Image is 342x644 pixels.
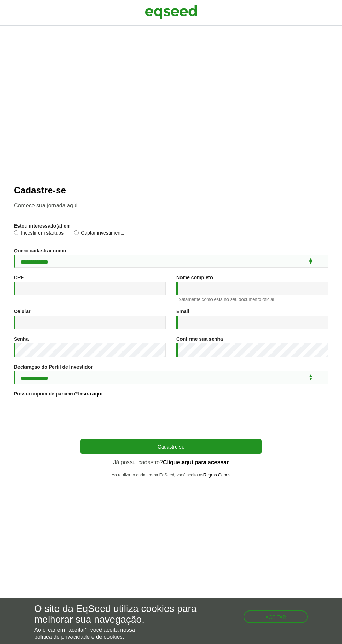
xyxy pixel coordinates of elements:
[14,202,328,209] p: Comece sua jornada aqui
[176,309,189,314] label: Email
[14,391,103,396] label: Possui cupom de parceiro?
[14,248,66,253] label: Quero cadastrar como
[80,439,262,454] button: Cadastre-se
[78,391,103,396] a: Insira aqui
[14,230,18,235] input: Investir em startups
[14,364,93,369] label: Declaração do Perfil de Investidor
[14,336,29,341] label: Senha
[176,297,328,302] div: Exatamente como está no seu documento oficial
[244,610,308,623] button: Aceitar
[118,405,224,432] iframe: reCAPTCHA
[145,3,197,21] img: EqSeed Logo
[34,634,123,640] a: política de privacidade e de cookies
[80,459,262,466] p: Já possui cadastro?
[176,275,213,280] label: Nome completo
[34,604,198,625] h5: O site da EqSeed utiliza cookies para melhorar sua navegação.
[176,336,223,341] label: Confirme sua senha
[163,460,229,465] a: Clique aqui para acessar
[14,309,30,314] label: Celular
[14,275,24,280] label: CPF
[14,185,328,195] h2: Cadastre-se
[34,627,198,640] p: Ao clicar em "aceitar", você aceita nossa .
[14,230,64,237] label: Investir em startups
[80,473,262,478] p: Ao realizar o cadastro na EqSeed, você aceita as
[74,230,79,235] input: Captar investimento
[14,223,71,228] label: Estou interessado(a) em
[203,473,230,477] a: Regras Gerais
[74,230,125,237] label: Captar investimento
